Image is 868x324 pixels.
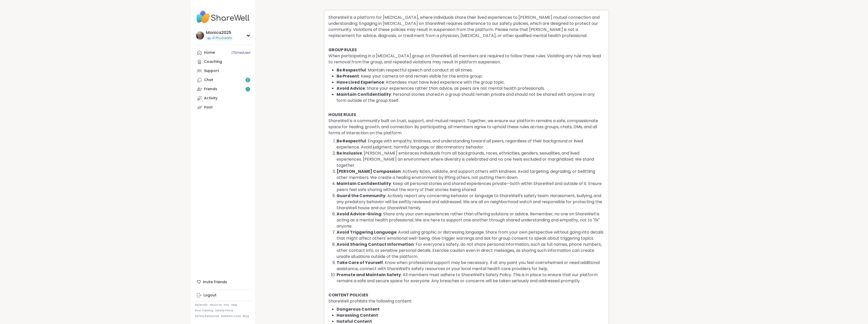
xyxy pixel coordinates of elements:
b: Maintain Confidentiality [337,91,391,97]
p: ShareWell is a community built on trust, support, and mutual respect. Together, we ensure our pla... [328,118,604,136]
b: Dangerous Content [337,306,380,312]
b: Be Present [337,73,359,79]
h4: GROUP RULES [328,47,604,53]
h4: HOUSE RULES [328,112,604,118]
li: : For everyone's safety, do not share personal information, such as full names, phone numbers, ot... [337,241,604,260]
li: : Actively listen, validate, and support others with kindness. Avoid targeting, degrading, or bel... [337,168,604,181]
h4: CONTENT POLICIES [328,292,604,298]
li: : Keep all personal stories and shared experiences private—both within ShareWell and outside of i... [337,181,604,193]
div: Activity [204,96,217,101]
li: : Attendees must have lived experience with the group topic. [337,79,604,85]
span: 41 Pro credits [212,36,232,40]
a: Help [231,303,237,307]
p: When participating in a [MEDICAL_DATA] group on ShareWell, all members are required to follow the... [328,53,604,65]
b: Be Respectful [337,138,366,144]
div: Friends [204,87,217,92]
a: Home17Scheduled [195,48,251,57]
li: : Actively report any concerning behavior or language to ShareWell’s safety team. Harassment, bul... [337,193,604,211]
div: Home [204,50,215,55]
div: Logout [204,293,216,298]
div: Chat [204,78,213,83]
b: Avoid Advice-Giving [337,211,381,217]
span: 2 [247,78,249,82]
img: Monica2025 [196,31,204,40]
li: : Share only your own experiences rather than offering solutions or advice. Remember, no one on S... [337,211,604,229]
div: Coaching [204,59,222,64]
div: Host [204,105,213,110]
span: 1 [247,87,248,91]
a: FAQ [224,303,229,307]
b: Be Inclusive [337,150,362,156]
a: Referrals [195,303,208,307]
a: Activity [195,94,251,103]
b: Guard the Community [337,193,385,199]
div: Invite Friends [195,277,251,287]
p: ShareWell is a platform for [MEDICAL_DATA], where individuals share their lived experiences to [P... [328,14,604,39]
li: : Avoid using graphic or distressing language. Share from your own perspective without going into... [337,229,604,241]
a: Blog [243,314,249,318]
li: : Share your experiences rather than advice, as peers are not mental health professionals. [337,85,604,91]
b: [PERSON_NAME] Compassion [337,168,401,174]
li: : [PERSON_NAME] embraces individuals from all backgrounds, races, ethnicities, genders, sexualiti... [337,150,604,168]
div: Monica2025 [206,30,233,35]
a: Safety Policy [215,309,233,312]
li: : Maintain respectful speech and conduct at all times. [337,67,604,73]
p: ShareWell prohibits the following content: [328,298,604,304]
span: 17 Scheduled [231,51,250,55]
a: Friends1 [195,85,251,94]
a: About Us [210,303,222,307]
a: Chat2 [195,75,251,85]
li: : Keep your camera on and remain visible for the entire group. [337,73,604,79]
b: Promote and Maintain Safety [337,272,401,278]
a: Host Training [195,309,213,312]
a: Logout [195,291,251,300]
a: Safety Resources [195,314,219,318]
li: : Engage with empathy, kindness, and understanding toward all peers, regardless of their backgrou... [337,138,604,150]
div: Support [204,68,219,73]
img: ShareWell Nav Logo [195,8,251,26]
b: Avoid Sharing Contact Information [337,241,414,247]
b: Harassing Content [337,312,378,318]
b: Take Care of Yourself [337,260,383,265]
b: Avoid Advice [337,85,365,91]
a: Host [195,103,251,112]
b: Have Lived Experience [337,79,384,85]
a: Redeem Code [221,314,241,318]
li: : All members must adhere to ShareWell’s Safety Policy. This is in place to ensure that our platf... [337,272,604,284]
a: Support [195,66,251,75]
b: Be Respectful [337,67,366,73]
b: Maintain Confidentiality [337,181,391,186]
b: Avoid Triggering Language [337,229,396,235]
li: : Personal stories shared in a group should remain private and should not be shared with anyone i... [337,91,604,104]
li: : Know when professional support may be necessary. If at any point you feel overwhelmed or need a... [337,260,604,272]
a: Coaching [195,57,251,66]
